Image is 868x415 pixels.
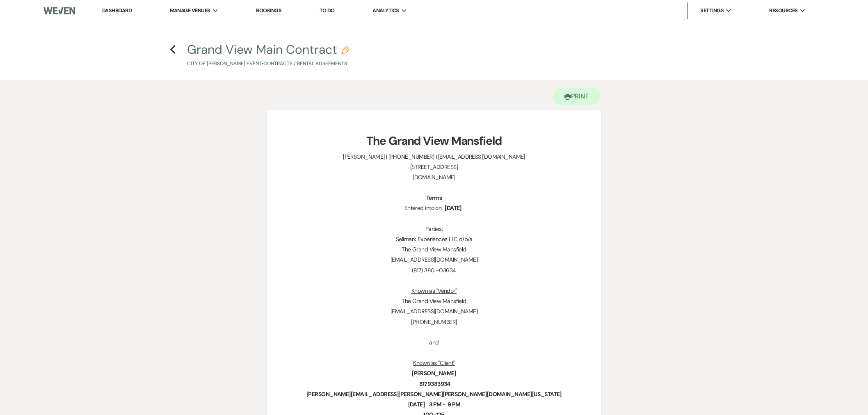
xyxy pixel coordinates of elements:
[426,194,442,201] strong: Terms
[170,7,210,15] span: Manage Venues
[391,308,477,315] span: [EMAIL_ADDRESS][DOMAIN_NAME]
[187,43,349,68] button: Grand View Main ContractCity Of [PERSON_NAME] Event•Contracts / Rental Agreements
[287,399,581,410] p: -
[412,267,456,274] span: (817) 380 -03634
[366,133,501,148] strong: The Grand View Mansfield
[553,88,600,105] button: Print
[102,7,132,14] a: Dashboard
[447,400,461,409] span: 9 PM
[402,246,466,253] span: The Grand View Mansfield
[391,256,477,263] span: [EMAIL_ADDRESS][DOMAIN_NAME]
[404,204,443,212] span: Entered into on:
[43,2,75,19] img: Weven Logo
[343,153,525,160] span: [PERSON_NAME] | [PHONE_NUMBER] | [EMAIL_ADDRESS][DOMAIN_NAME]
[444,203,462,213] span: [DATE]
[413,173,455,181] span: [DOMAIN_NAME]
[769,7,797,15] span: Resources
[411,369,457,378] span: [PERSON_NAME]
[428,400,442,409] span: 3 PM
[256,7,281,15] a: Bookings
[425,225,443,233] span: Parties:
[700,7,724,15] span: Settings
[407,400,426,409] span: [DATE]
[429,339,439,346] span: and
[411,318,457,326] span: [PHONE_NUMBER]
[413,359,455,367] u: Known as "Client"
[396,235,472,243] span: Sellmark Experiences LLC d/b/a
[411,287,457,294] u: Known as "Vendor"
[187,60,349,68] p: City Of [PERSON_NAME] Event • Contracts / Rental Agreements
[418,379,451,389] span: 8179383934
[402,297,466,305] span: The Grand View Mansfield
[410,163,458,171] span: [STREET_ADDRESS]
[320,7,335,14] a: To Do
[306,390,562,399] span: [PERSON_NAME][EMAIL_ADDRESS][PERSON_NAME][PERSON_NAME][DOMAIN_NAME][US_STATE]
[372,7,399,15] span: Analytics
